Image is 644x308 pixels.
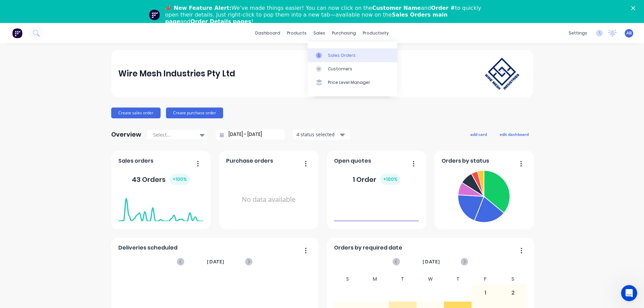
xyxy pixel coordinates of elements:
[293,129,350,140] button: 4 status selected
[165,5,484,25] div: We’ve made things easier! You can now click on the and to quickly open their details. Just right-...
[334,274,361,284] div: S
[328,66,352,72] div: Customers
[416,274,444,284] div: W
[111,128,141,141] div: Overview
[334,244,402,252] span: Orders by required date
[166,108,223,118] button: Create purchase order
[329,28,359,38] div: purchasing
[111,108,161,118] button: Create sales order
[284,28,310,38] div: products
[132,174,190,185] div: 43 Orders
[226,157,273,165] span: Purchase orders
[296,131,339,138] div: 4 status selected
[308,48,397,62] a: Sales Orders
[165,5,232,11] b: 📣 New Feature Alert:
[310,28,329,38] div: sales
[118,157,153,165] span: Sales orders
[361,274,389,284] div: M
[170,174,190,185] div: + 100 %
[380,174,400,185] div: + 100 %
[626,30,632,36] span: AB
[12,28,22,38] img: Factory
[353,174,400,185] div: 1 Order
[308,76,397,89] a: Price Level Manager
[308,62,397,76] a: Customers
[226,168,311,232] div: No data available
[372,5,421,11] b: Customer Name
[442,157,489,165] span: Orders by status
[165,11,448,25] b: Sales Orders main page
[149,9,160,20] img: Profile image for Team
[252,28,284,38] a: dashboard
[334,157,371,165] span: Open quotes
[565,28,591,38] div: settings
[423,258,440,265] span: [DATE]
[328,79,370,86] div: Price Level Manager
[478,51,526,96] img: Wire Mesh Industries Pty Ltd
[444,274,472,284] div: T
[118,67,235,80] div: Wire Mesh Industries Pty Ltd
[621,285,637,301] iframe: Intercom live chat
[431,5,455,11] b: Order #
[328,52,356,58] div: Sales Orders
[472,274,499,284] div: F
[499,274,527,284] div: S
[495,130,533,139] button: edit dashboard
[499,284,526,301] div: 2
[389,274,416,284] div: T
[472,284,499,301] div: 1
[207,258,224,265] span: [DATE]
[631,6,638,10] div: Close
[466,130,491,139] button: add card
[359,28,392,38] div: productivity
[190,18,251,25] b: Order Details pages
